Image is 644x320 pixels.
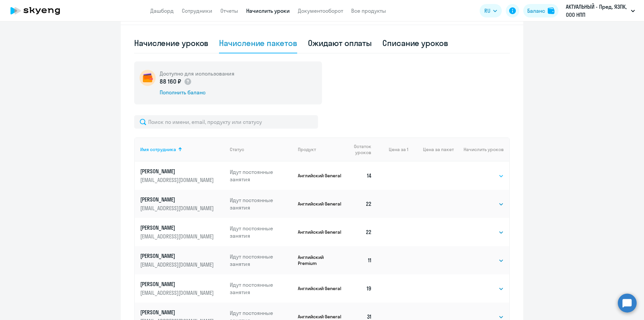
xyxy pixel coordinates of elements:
a: [PERSON_NAME][EMAIL_ADDRESS][DOMAIN_NAME] [140,224,224,240]
td: 14 [343,162,377,190]
div: Остаток уроков [348,143,377,155]
p: [PERSON_NAME] [140,224,215,231]
p: 88 160 ₽ [160,77,192,86]
p: Идут постоянные занятия [230,168,293,183]
img: wallet-circle.png [140,70,156,86]
p: [EMAIL_ADDRESS][DOMAIN_NAME] [140,233,215,240]
p: [EMAIL_ADDRESS][DOMAIN_NAME] [140,204,215,212]
td: 22 [343,218,377,246]
button: АКТУАЛЬНЫЙ - Пред, ЯЗПК, ООО НПП [562,3,638,19]
span: Остаток уроков [348,143,371,155]
p: [PERSON_NAME] [140,196,215,203]
p: [PERSON_NAME] [140,168,215,175]
th: Цена за 1 [377,137,408,162]
div: Продукт [298,146,343,152]
p: Идут постоянные занятия [230,281,293,296]
span: RU [484,7,490,15]
div: Продукт [298,146,316,152]
td: 22 [343,190,377,218]
div: Начисление уроков [134,38,208,48]
p: [PERSON_NAME] [140,280,215,288]
div: Начисление пакетов [219,38,297,48]
p: [PERSON_NAME] [140,252,215,260]
p: [EMAIL_ADDRESS][DOMAIN_NAME] [140,176,215,184]
th: Цена за пакет [408,137,454,162]
div: Имя сотрудника [140,146,176,152]
p: Идут постоянные занятия [230,225,293,239]
div: Ожидают оплаты [308,38,372,48]
div: Баланс [527,7,545,15]
h5: Доступно для использования [160,70,234,77]
p: Английский Premium [298,254,343,266]
a: Начислить уроки [246,7,290,14]
a: Документооборот [298,7,343,14]
img: balance [548,7,554,14]
p: [PERSON_NAME] [140,309,215,316]
button: Балансbalance [523,4,558,17]
a: Отчеты [220,7,238,14]
p: Английский General [298,201,343,207]
p: Английский General [298,173,343,179]
a: [PERSON_NAME][EMAIL_ADDRESS][DOMAIN_NAME] [140,196,224,212]
td: 11 [343,246,377,274]
div: Списание уроков [382,38,448,48]
td: 19 [343,274,377,303]
a: Сотрудники [182,7,212,14]
p: Английский General [298,229,343,235]
p: Идут постоянные занятия [230,253,293,268]
p: [EMAIL_ADDRESS][DOMAIN_NAME] [140,289,215,296]
p: АКТУАЛЬНЫЙ - Пред, ЯЗПК, ООО НПП [566,3,628,19]
a: Все продукты [351,7,386,14]
a: Дашборд [150,7,174,14]
div: Пополнить баланс [160,89,234,96]
p: Английский General [298,314,343,320]
input: Поиск по имени, email, продукту или статусу [134,115,318,129]
p: Идут постоянные занятия [230,196,293,211]
p: [EMAIL_ADDRESS][DOMAIN_NAME] [140,261,215,268]
a: [PERSON_NAME][EMAIL_ADDRESS][DOMAIN_NAME] [140,168,224,184]
a: [PERSON_NAME][EMAIL_ADDRESS][DOMAIN_NAME] [140,280,224,296]
div: Статус [230,146,244,152]
button: RU [480,4,502,17]
div: Статус [230,146,293,152]
th: Начислить уроков [454,137,509,162]
p: Английский General [298,285,343,291]
div: Имя сотрудника [140,146,224,152]
a: [PERSON_NAME][EMAIL_ADDRESS][DOMAIN_NAME] [140,252,224,268]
